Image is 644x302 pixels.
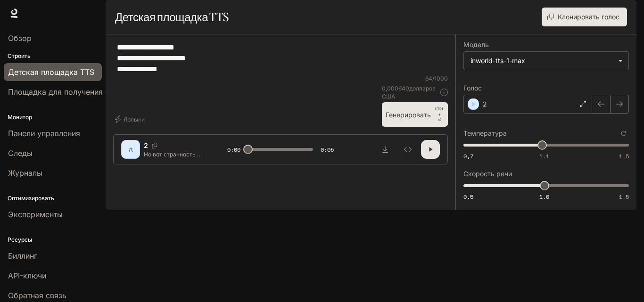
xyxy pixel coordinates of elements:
font: 1000 [434,75,448,82]
font: 1.1 [539,152,549,160]
font: 2 [144,141,148,149]
button: Скачать аудио [376,140,395,159]
font: Температура [463,129,507,137]
font: Голос [463,84,482,92]
font: / [432,75,434,82]
font: Модель [463,41,489,49]
font: 1.0 [539,193,549,201]
button: Осмотреть [398,140,417,159]
font: 0,000640 [382,85,409,92]
font: inworld-tts-1-max [471,57,525,65]
font: 0,5 [463,193,473,201]
font: 2 [483,100,487,108]
font: 0:00 [227,146,240,154]
font: 64 [425,75,432,82]
font: Ярлыки [124,116,145,123]
font: Но вот странность — даже после его отравления файлы продолжают проявляться. [144,151,203,190]
font: 1.5 [619,193,629,201]
font: Детская площадка TTS [115,10,229,24]
font: 0,7 [463,152,473,160]
div: inworld-tts-1-max [464,52,628,70]
font: Клонировать голос [558,13,619,21]
button: ГенерироватьCTRL +⏎ [382,102,448,127]
font: Генерировать [386,111,431,119]
button: Клонировать голос [542,8,627,26]
button: Копировать голосовой идентификатор [148,143,161,148]
font: 0:05 [321,146,334,154]
font: ⏎ [438,118,441,122]
font: Скорость речи [463,170,512,178]
button: Ярлыки [113,112,149,127]
font: долларов США [382,85,436,100]
font: Д [129,147,133,152]
button: Сбросить к настройкам по умолчанию [619,128,629,139]
font: CTRL + [435,106,444,117]
font: 1.5 [619,152,629,160]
